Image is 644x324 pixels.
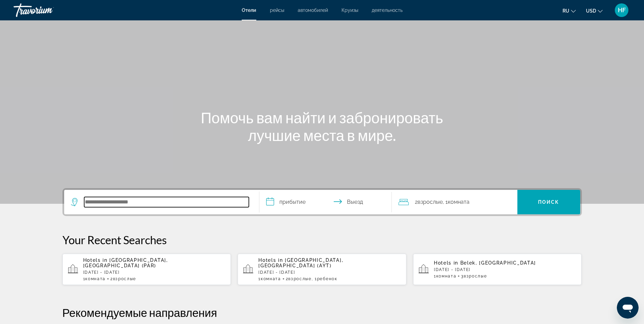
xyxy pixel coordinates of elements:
[242,7,256,13] a: Отели
[14,1,81,19] a: Travorium
[195,109,449,144] h1: Помочь вам найти и забронировать лучшие места в мире.
[418,199,443,205] span: Взрослые
[461,274,487,278] span: 3
[258,257,283,263] span: Hotels in
[464,274,487,278] span: Взрослые
[259,190,392,214] button: Select check in and out date
[312,276,337,281] span: , 1
[85,276,106,281] span: Комната
[443,197,470,207] span: , 1
[62,253,231,285] button: Hotels in [GEOGRAPHIC_DATA], [GEOGRAPHIC_DATA] (PAR)[DATE] - [DATE]1Комната2Взрослые
[258,270,401,275] p: [DATE] - [DATE]
[517,190,580,214] button: Search
[392,190,517,214] button: Travelers: 2 adults, 0 children
[84,197,249,207] input: Search hotel destination
[563,8,569,14] span: ru
[110,276,136,281] span: 2
[617,297,639,319] iframe: Schaltfläche zum Öffnen des Messaging-Fensters
[83,257,108,263] span: Hotels in
[436,274,457,278] span: Комната
[434,267,576,272] p: [DATE] - [DATE]
[317,276,337,281] span: Ребенок
[342,7,358,13] a: Круизы
[298,7,328,13] a: автомобилей
[64,190,580,214] div: Search widget
[434,274,456,278] span: 1
[288,276,311,281] span: Взрослые
[618,7,626,14] span: HF
[261,276,281,281] span: Комната
[258,276,281,281] span: 1
[538,199,559,205] span: Поиск
[113,276,136,281] span: Взрослые
[448,199,470,205] span: Комната
[270,7,284,13] a: рейсы
[460,260,536,266] span: Belek, [GEOGRAPHIC_DATA]
[83,257,168,268] span: [GEOGRAPHIC_DATA], [GEOGRAPHIC_DATA] (PAR)
[62,233,582,247] p: Your Recent Searches
[286,276,312,281] span: 2
[62,306,582,319] h2: Рекомендуемые направления
[238,253,406,285] button: Hotels in [GEOGRAPHIC_DATA], [GEOGRAPHIC_DATA] (AYT)[DATE] - [DATE]1Комната2Взрослые, 1Ребенок
[372,7,403,13] a: деятельность
[586,8,596,14] span: USD
[613,3,630,17] button: User Menu
[413,253,582,285] button: Hotels in Belek, [GEOGRAPHIC_DATA][DATE] - [DATE]1Комната3Взрослые
[83,270,226,275] p: [DATE] - [DATE]
[258,257,343,268] span: [GEOGRAPHIC_DATA], [GEOGRAPHIC_DATA] (AYT)
[415,197,443,207] span: 2
[563,6,576,16] button: Change language
[434,260,458,266] span: Hotels in
[586,6,603,16] button: Change currency
[83,276,106,281] span: 1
